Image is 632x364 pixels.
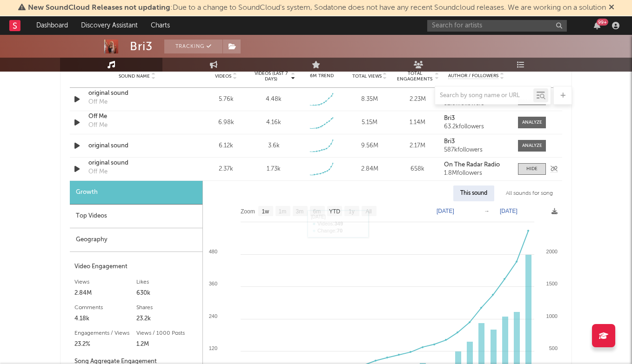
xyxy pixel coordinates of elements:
[348,165,391,174] div: 2.84M
[119,73,150,79] span: Sound Name
[204,141,248,151] div: 6.12k
[453,185,494,201] div: This sound
[444,162,509,168] a: On The Radar Radio
[448,73,498,79] span: Author / Followers
[209,313,217,319] text: 240
[597,19,608,26] div: 99 +
[546,313,558,319] text: 1000
[136,288,198,299] div: 630k
[444,162,500,168] strong: On The Radar Radio
[74,288,136,299] div: 2.84M
[209,281,217,286] text: 360
[30,16,74,35] a: Dashboard
[136,328,198,339] div: Views / 1000 Posts
[266,118,281,127] div: 4.16k
[435,92,533,99] input: Search by song name or URL
[444,139,455,145] strong: Bri3
[348,141,391,151] div: 9.56M
[296,208,304,215] text: 3m
[262,208,269,215] text: 1w
[215,73,231,79] span: Videos
[88,141,186,151] a: original sound
[365,208,371,215] text: All
[300,73,343,79] div: 6M Trend
[546,281,558,286] text: 1500
[70,181,202,205] div: Growth
[279,208,287,215] text: 1m
[28,4,606,12] span: : Due to a change to SoundCloud's system, Sodatone does not have any recent Soundcloud releases. ...
[130,40,153,53] div: Bri3
[348,118,391,127] div: 5.15M
[164,40,222,53] button: Tracking
[444,115,509,122] a: Bri3
[444,115,455,121] strong: Bri3
[499,185,560,201] div: All sounds for song
[136,302,198,313] div: Shares
[549,345,558,351] text: 500
[88,159,186,168] a: original sound
[88,167,108,177] div: Off Me
[396,71,434,82] span: Total Engagements
[88,121,108,130] div: Off Me
[427,20,567,32] input: Search for artists
[209,249,217,254] text: 480
[70,205,202,228] div: Top Videos
[352,73,382,79] span: Total Views
[74,302,136,313] div: Comments
[88,112,186,121] a: Off Me
[437,208,454,214] text: [DATE]
[74,16,144,35] a: Discovery Assistant
[444,139,509,145] a: Bri3
[28,4,170,12] span: New SoundCloud Releases not updating
[484,208,490,214] text: →
[136,313,198,324] div: 23.2k
[396,118,439,127] div: 1.14M
[74,339,136,350] div: 23.2%
[74,313,136,324] div: 4.18k
[396,165,439,174] div: 658k
[313,208,321,215] text: 6m
[204,118,248,127] div: 6.98k
[329,208,340,215] text: YTD
[144,16,176,35] a: Charts
[396,141,439,151] div: 2.17M
[546,249,558,254] text: 2000
[268,141,280,151] div: 3.6k
[349,208,355,215] text: 1y
[500,208,518,214] text: [DATE]
[444,124,509,130] div: 63.2k followers
[70,228,202,252] div: Geography
[74,328,136,339] div: Engagements / Views
[252,71,290,82] span: Videos (last 7 days)
[609,4,614,12] span: Dismiss
[267,165,281,174] div: 1.73k
[74,261,198,272] div: Video Engagement
[444,147,509,153] div: 587k followers
[204,165,248,174] div: 2.37k
[136,277,198,288] div: Likes
[594,22,600,29] button: 99+
[241,208,255,215] text: Zoom
[136,339,198,350] div: 1.2M
[74,277,136,288] div: Views
[444,170,509,177] div: 1.8M followers
[209,345,217,351] text: 120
